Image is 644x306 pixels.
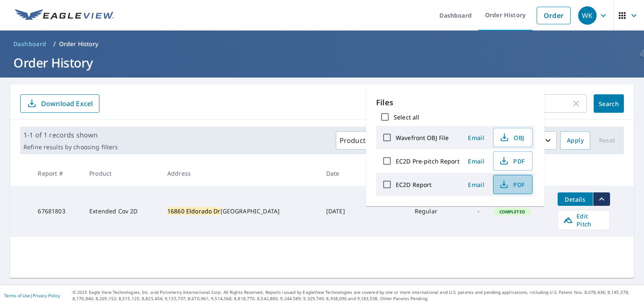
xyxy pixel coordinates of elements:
[563,212,605,228] span: Edit Pitch
[499,179,525,189] span: PDF
[499,156,525,166] span: PDF
[10,37,634,51] nav: breadcrumb
[600,100,617,108] span: Search
[4,293,60,298] p: |
[463,155,490,168] button: Email
[408,186,454,237] td: Regular
[20,94,99,113] button: Download Excel
[494,209,530,215] span: Completed
[319,186,360,237] td: [DATE]
[594,94,624,113] button: Search
[466,157,486,165] span: Email
[376,97,535,108] p: Files
[83,161,161,186] th: Product
[161,161,319,186] th: Address
[10,37,50,51] a: Dashboard
[593,192,610,206] button: filesDropdownBtn-67681803
[396,181,431,189] label: EC2D Report
[4,293,30,298] a: Terms of Use
[15,9,114,22] img: EV Logo
[578,6,597,25] div: WK
[13,40,47,48] span: Dashboard
[31,186,83,237] td: 67681803
[59,40,99,48] p: Order History
[53,39,56,49] li: /
[167,207,221,215] mark: 16860 Eldorado Dr
[466,181,486,189] span: Email
[454,186,487,237] td: -
[499,132,525,143] span: OBJ
[336,131,384,150] button: Products
[394,113,419,121] label: Select all
[23,143,118,151] p: Refine results by choosing filters
[23,130,118,140] p: 1-1 of 1 records shown
[466,134,486,142] span: Email
[73,289,640,302] p: © 2025 Eagle View Technologies, Inc. and Pictometry International Corp. All Rights Reserved. Repo...
[493,151,532,171] button: PDF
[41,99,93,108] p: Download Excel
[167,207,313,215] div: [GEOGRAPHIC_DATA]
[319,161,360,186] th: Date
[340,135,369,145] p: Products
[396,134,449,142] label: Wavefront OBJ File
[463,178,490,191] button: Email
[33,293,60,298] a: Privacy Policy
[493,128,532,147] button: OBJ
[83,186,161,237] td: Extended Cov 2D
[563,195,588,203] span: Details
[558,192,593,206] button: detailsBtn-67681803
[31,161,83,186] th: Report #
[567,135,584,146] span: Apply
[537,7,571,24] a: Order
[558,210,610,230] a: Edit Pitch
[396,157,460,165] label: EC2D Pre-pitch Report
[360,161,408,186] th: Claim ID
[560,131,590,150] button: Apply
[463,131,490,144] button: Email
[493,175,532,194] button: PDF
[10,54,634,71] h1: Order History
